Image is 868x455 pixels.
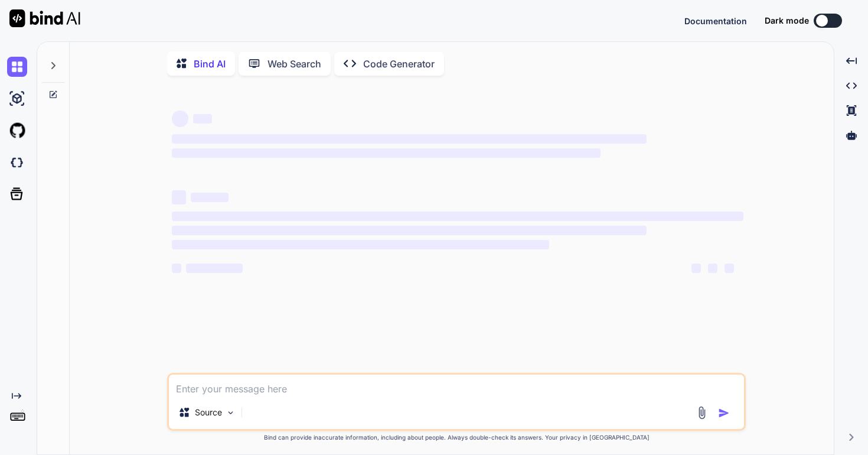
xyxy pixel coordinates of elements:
span: ‌ [172,190,186,204]
span: Documentation [684,16,747,26]
span: ‌ [172,240,549,249]
img: icon [718,407,730,419]
span: ‌ [172,264,181,273]
img: chat [7,57,27,77]
p: Source [195,407,222,418]
img: ai-studio [7,89,27,109]
span: ‌ [191,193,229,202]
span: ‌ [186,264,243,273]
img: attachment [695,406,709,420]
img: darkCloudIdeIcon [7,152,27,173]
img: Bind AI [9,9,80,27]
img: githubLight [7,121,27,141]
span: ‌ [172,110,188,127]
p: Bind AI [194,57,226,71]
span: ‌ [725,264,734,273]
span: ‌ [172,226,646,235]
span: ‌ [708,264,717,273]
span: ‌ [691,264,701,273]
button: Documentation [684,15,747,27]
span: ‌ [172,134,646,144]
span: ‌ [172,212,743,221]
span: Dark mode [765,15,809,27]
span: ‌ [193,114,212,123]
span: ‌ [172,148,601,158]
p: Web Search [267,57,321,71]
img: Pick Models [226,408,236,418]
p: Bind can provide inaccurate information, including about people. Always double-check its answers.... [167,433,746,442]
p: Code Generator [363,57,435,71]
